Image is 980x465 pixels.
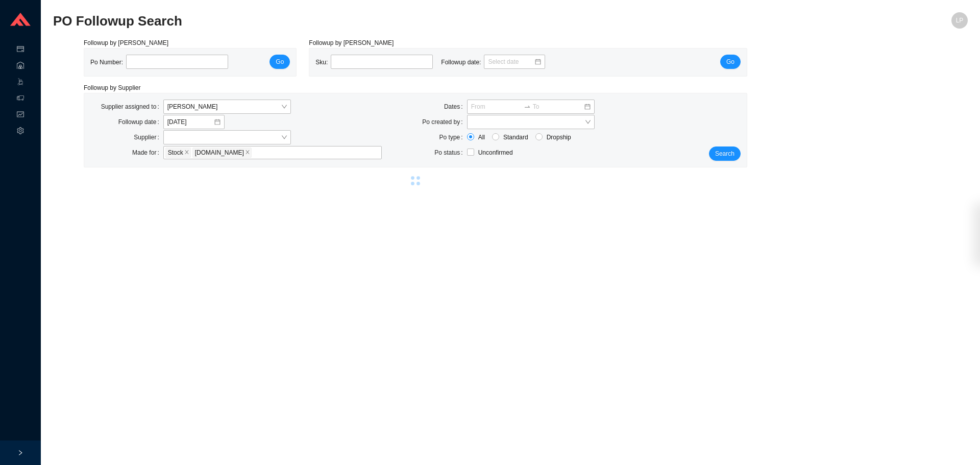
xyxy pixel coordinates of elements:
[269,55,290,69] button: Go
[17,124,24,140] span: setting
[533,102,583,112] input: To
[245,150,250,156] span: close
[315,55,553,70] div: Sku: Followup date:
[434,145,467,160] label: Po status:
[192,148,252,158] span: QualityBath.com
[17,450,23,456] span: right
[165,148,191,158] span: Stock
[726,57,734,67] span: Go
[118,115,163,129] label: Followup date:
[471,102,522,112] input: From
[184,150,189,156] span: close
[422,115,467,129] label: Po created by:
[488,57,534,67] input: Select date
[84,39,168,46] span: Followup by [PERSON_NAME]
[309,39,394,46] span: Followup by [PERSON_NAME]
[524,103,531,110] span: swap-right
[17,42,24,58] span: credit-card
[499,132,532,142] span: Standard
[134,130,163,144] label: Supplier:
[439,130,467,144] label: Po type:
[709,146,741,161] button: Search
[474,132,489,142] span: All
[17,107,24,124] span: fund
[524,103,531,110] span: to
[90,55,236,70] div: Po Number:
[101,100,163,114] label: Supplier assigned to
[478,149,513,156] span: Unconfirmed
[715,149,734,159] span: Search
[720,55,741,69] button: Go
[84,84,140,91] span: Followup by Supplier
[195,148,244,157] span: [DOMAIN_NAME]
[132,145,163,160] label: Made for:
[276,57,284,67] span: Go
[168,148,183,157] span: Stock
[444,100,467,114] label: Dates:
[167,117,213,127] input: 9/25/2025
[956,12,964,29] span: LP
[53,12,739,30] h2: PO Followup Search
[167,100,287,113] span: Layla Pincus
[543,132,575,142] span: Dropship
